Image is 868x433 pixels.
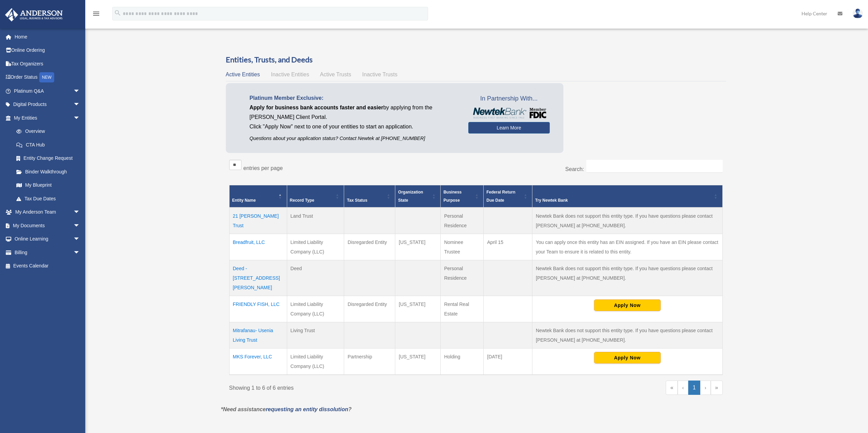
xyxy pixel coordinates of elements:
label: entries per page [244,165,283,171]
span: Apply for business bank accounts faster and easier [250,105,383,110]
th: Entity Name: Activate to invert sorting [229,185,287,207]
span: Active Entities [226,72,260,77]
span: arrow_drop_down [73,246,87,260]
a: CTA Hub [10,138,87,152]
a: menu [92,12,100,18]
td: Newtek Bank does not support this entity type. If you have questions please contact [PERSON_NAME]... [532,207,723,234]
p: Platinum Member Exclusive: [250,93,458,103]
td: Partnership [344,348,395,375]
a: Events Calendar [5,259,90,273]
img: NewtekBankLogoSM.png [472,108,546,119]
td: Personal Residence [441,260,484,296]
td: Holding [441,348,484,375]
span: Organization State [398,190,423,203]
th: Tax Status: Activate to sort [344,185,395,207]
img: User Pic [853,9,863,18]
td: Living Trust [287,322,344,348]
th: Try Newtek Bank : Activate to sort [532,185,723,207]
a: Digital Productsarrow_drop_down [5,98,90,111]
a: Next [700,381,711,395]
div: Try Newtek Bank [535,196,712,204]
div: Showing 1 to 6 of 6 entries [229,381,471,393]
td: [DATE] [484,348,532,375]
th: Organization State: Activate to sort [395,185,441,207]
p: Click "Apply Now" next to one of your entities to start an application. [250,122,458,132]
td: Mitrafanau- Usenia Living Trust [229,322,287,348]
button: Apply Now [594,352,661,364]
a: requesting an entity dissolution [266,406,348,412]
p: Questions about your application status? Contact Newtek at [PHONE_NUMBER] [250,134,458,143]
td: Nominee Trustee [441,234,484,260]
td: [US_STATE] [395,296,441,322]
span: arrow_drop_down [73,219,87,233]
span: arrow_drop_down [73,205,87,219]
td: April 15 [484,234,532,260]
td: Breadfruit, LLC [229,234,287,260]
td: Disregarded Entity [344,234,395,260]
img: Anderson Advisors Platinum Portal [3,8,65,21]
a: Billingarrow_drop_down [5,246,90,259]
span: arrow_drop_down [73,111,87,125]
td: Personal Residence [441,207,484,234]
td: Rental Real Estate [441,296,484,322]
a: Learn More [468,122,550,134]
span: Tax Status [347,198,367,203]
td: 21 [PERSON_NAME] Trust [229,207,287,234]
th: Federal Return Due Date: Activate to sort [484,185,532,207]
span: Inactive Trusts [362,72,397,77]
span: Business Purpose [443,190,461,203]
a: Online Learningarrow_drop_down [5,232,90,246]
a: My Blueprint [10,179,87,192]
a: Binder Walkthrough [10,165,87,179]
td: [US_STATE] [395,348,441,375]
a: Tax Organizers [5,57,90,71]
td: Newtek Bank does not support this entity type. If you have questions please contact [PERSON_NAME]... [532,322,723,348]
td: Deed [287,260,344,296]
span: arrow_drop_down [73,232,87,246]
div: NEW [39,72,54,82]
span: Inactive Entities [271,72,309,77]
td: Deed - [STREET_ADDRESS][PERSON_NAME] [229,260,287,296]
a: My Anderson Teamarrow_drop_down [5,205,90,219]
a: My Documentsarrow_drop_down [5,219,90,232]
td: Land Trust [287,207,344,234]
span: Entity Name [232,198,256,203]
a: Online Ordering [5,44,90,57]
span: In Partnership With... [468,93,550,104]
a: My Entitiesarrow_drop_down [5,111,87,125]
i: search [114,9,121,17]
a: Overview [10,125,84,138]
span: Active Trusts [320,72,351,77]
a: Previous [678,381,688,395]
button: Apply Now [594,299,661,311]
a: Home [5,30,90,44]
a: 1 [688,381,700,395]
td: Disregarded Entity [344,296,395,322]
td: [US_STATE] [395,234,441,260]
td: You can apply once this entity has an EIN assigned. If you have an EIN please contact your Team t... [532,234,723,260]
span: Record Type [290,198,314,203]
a: Platinum Q&Aarrow_drop_down [5,84,90,98]
i: menu [92,10,100,18]
span: Federal Return Due Date [486,190,515,203]
a: Entity Change Request [10,152,87,165]
td: MKS Forever, LLC [229,348,287,375]
th: Record Type: Activate to sort [287,185,344,207]
a: Order StatusNEW [5,71,90,84]
a: Last [711,381,723,395]
td: Limited Liability Company (LLC) [287,348,344,375]
td: FRIENDLY FISH, LLC [229,296,287,322]
a: Tax Due Dates [10,192,87,205]
td: Limited Liability Company (LLC) [287,234,344,260]
span: arrow_drop_down [73,98,87,112]
h3: Entities, Trusts, and Deeds [226,55,726,65]
th: Business Purpose: Activate to sort [441,185,484,207]
span: arrow_drop_down [73,84,87,98]
a: First [666,381,678,395]
label: Search: [565,166,584,172]
em: *Need assistance ? [221,406,352,412]
td: Limited Liability Company (LLC) [287,296,344,322]
td: Newtek Bank does not support this entity type. If you have questions please contact [PERSON_NAME]... [532,260,723,296]
p: by applying from the [PERSON_NAME] Client Portal. [250,103,458,122]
